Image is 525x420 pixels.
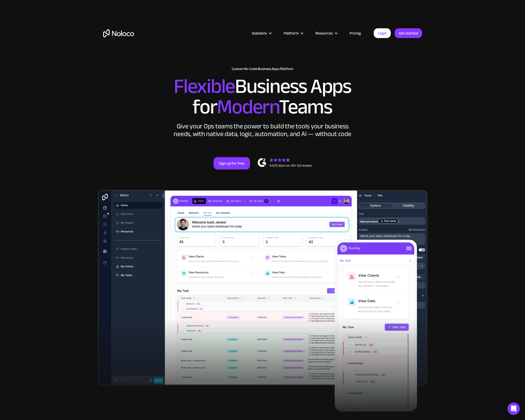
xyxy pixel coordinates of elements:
div: Solutions [252,30,267,37]
a: Pricing [343,30,367,37]
span: Modern [217,88,279,126]
a: Sign up for free [213,157,250,169]
div: Open Intercom Messenger [508,403,520,415]
a: home [103,29,134,37]
div: Resources [315,30,333,37]
div: Platform [277,30,309,37]
a: Login [374,28,391,38]
h2: Business Apps for Teams [103,76,422,117]
div: Resources [309,30,343,37]
a: Get started [395,28,422,38]
div: Platform [284,30,299,37]
div: Give your Ops teams the power to build the tools your business needs, with native data, logic, au... [173,122,353,138]
div: Solutions [245,30,277,37]
h1: Custom No-Code Business Apps Platform [103,67,422,71]
span: Flexible [174,67,235,105]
